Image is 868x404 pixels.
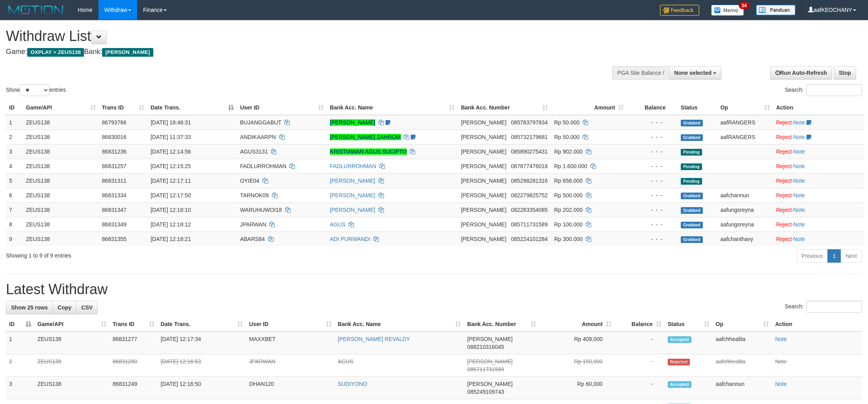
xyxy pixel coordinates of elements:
[717,115,773,130] td: aafRANGERS
[511,148,548,155] span: Copy 085890275431 to clipboard
[773,173,864,188] td: ·
[630,162,674,170] div: - - -
[717,130,773,144] td: aafRANGERS
[713,332,772,354] td: aafchhealita
[330,178,375,184] a: [PERSON_NAME]
[102,207,127,213] span: 86831347
[6,188,23,202] td: 6
[23,232,99,246] td: ZEUS138
[717,202,773,217] td: aafungsreyna
[668,359,690,365] span: Rejected
[6,248,356,259] div: Showing 1 to 9 of 9 entries
[511,134,548,140] span: Copy 085732179681 to clipboard
[151,192,191,198] span: [DATE] 12:17:50
[806,84,862,96] input: Search:
[6,377,34,399] td: 3
[461,192,506,198] span: [PERSON_NAME]
[775,358,787,365] a: Note
[6,159,23,173] td: 4
[23,202,99,217] td: ZEUS138
[776,119,792,126] a: Reject
[240,221,266,228] span: JPARWAN
[461,148,506,155] span: [PERSON_NAME]
[681,236,703,243] span: Grabbed
[554,163,587,169] span: Rp 1.600.000
[615,332,665,354] td: -
[58,304,71,311] span: Copy
[554,192,583,198] span: Rp 500.000
[23,115,99,130] td: ZEUS138
[776,221,792,228] a: Reject
[461,163,506,169] span: [PERSON_NAME]
[6,100,23,115] th: ID
[6,301,53,314] a: Show 25 rows
[246,317,335,332] th: User ID: activate to sort column ascending
[23,144,99,159] td: ZEUS138
[776,163,792,169] a: Reject
[713,377,772,399] td: aafchannun
[330,192,375,198] a: [PERSON_NAME]
[246,377,335,399] td: DHAN120
[102,119,127,126] span: 86793766
[669,66,721,80] button: None selected
[785,301,862,313] label: Search:
[461,221,506,228] span: [PERSON_NAME]
[630,148,674,156] div: - - -
[668,336,691,343] span: Accepted
[102,178,127,184] span: 86831311
[770,66,832,80] a: Run Auto-Refresh
[793,163,805,169] a: Note
[681,178,702,185] span: Pending
[776,207,792,213] a: Reject
[158,332,246,354] td: [DATE] 12:17:34
[665,317,713,332] th: Status: activate to sort column ascending
[110,317,158,332] th: Trans ID: activate to sort column ascending
[711,5,744,16] img: Button%20Memo.svg
[554,119,580,126] span: Rp 50.000
[776,192,792,198] a: Reject
[240,207,282,213] span: WARUHUWOI18
[246,332,335,354] td: MAXXBET
[240,148,268,155] span: AGUS3131
[240,178,259,184] span: OYIE04
[151,178,191,184] span: [DATE] 12:17:11
[681,222,703,228] span: Grabbed
[102,163,127,169] span: 86831257
[34,354,110,377] td: ZEUS138
[81,304,93,311] span: CSV
[34,317,110,332] th: Game/API: activate to sort column ascending
[681,149,702,156] span: Pending
[338,336,410,342] a: [PERSON_NAME] REVALDY
[775,381,787,387] a: Note
[23,173,99,188] td: ZEUS138
[554,236,583,242] span: Rp 300.000
[110,354,158,377] td: 86831280
[834,66,856,80] a: Stop
[246,354,335,377] td: JPARWAN
[554,178,583,184] span: Rp 658.000
[660,5,699,16] img: Feedback.jpg
[110,332,158,354] td: 86831277
[539,317,615,332] th: Amount: activate to sort column ascending
[630,177,674,185] div: - - -
[240,192,269,198] span: TARNOK09
[6,130,23,144] td: 2
[776,178,792,184] a: Reject
[776,148,792,155] a: Reject
[681,163,702,170] span: Pending
[717,188,773,202] td: aafchannun
[773,130,864,144] td: ·
[330,207,375,213] a: [PERSON_NAME]
[539,354,615,377] td: Rp 150,000
[773,159,864,173] td: ·
[151,134,191,140] span: [DATE] 11:37:33
[612,66,669,80] div: PGA Site Balance /
[34,377,110,399] td: ZEUS138
[630,119,674,126] div: - - -
[327,100,458,115] th: Bank Acc. Name: activate to sort column ascending
[102,148,127,155] span: 86831236
[23,217,99,232] td: ZEUS138
[678,100,717,115] th: Status
[717,217,773,232] td: aafungsreyna
[681,134,703,141] span: Grabbed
